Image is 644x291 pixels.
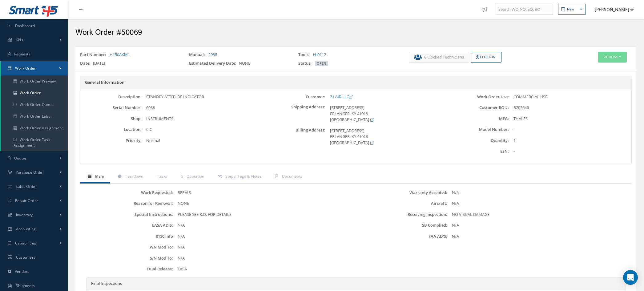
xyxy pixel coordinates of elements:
input: Search WO, PO, SO, RO [495,4,553,15]
label: Receiving Inspection: [356,212,447,217]
a: Work Order [1,87,68,99]
label: Part Number: [80,52,109,58]
span: Teardown [125,174,143,179]
a: Work Order Preview [1,75,68,87]
span: Accounting [16,226,36,232]
span: Tasks [157,174,167,179]
a: Quotation [173,171,210,184]
label: Date: [80,60,93,67]
div: PLEASE SEE R.O. FOR DETAILS [173,212,356,218]
label: EASA AD'S: [82,223,173,228]
label: Serial Number: [80,105,142,110]
span: Purchase Order [16,170,44,175]
span: Sales Order [16,184,37,189]
a: Teardown [110,171,149,184]
label: Model Number: [448,127,509,132]
span: KPIs [16,37,23,42]
label: Work Requested: [82,190,173,195]
label: Manual: [189,52,207,58]
div: N/A [173,255,356,261]
label: 8130 Info [82,234,173,239]
span: Capabilities [15,240,36,246]
label: Billing Address: [264,128,325,146]
label: Description: [80,95,142,99]
a: Work Order Task Assignment [1,134,68,151]
a: 21 AIR LLC [330,94,353,99]
div: [STREET_ADDRESS] ERLANGER, KY 41018 [GEOGRAPHIC_DATA] [325,105,448,123]
label: Quantity: [448,138,509,143]
div: N/A [173,233,356,240]
span: Steps, Tags & Notes [225,174,262,179]
span: Shipments [16,283,35,288]
div: Normal [142,138,264,144]
span: Requests [14,51,30,57]
label: Shipping Address: [264,105,325,123]
label: Aircraft: [356,201,447,206]
label: Estimated Delivery Date: [189,60,239,67]
label: Customer: [264,95,325,99]
div: - [509,127,631,133]
label: Reason for Removal: [82,201,173,206]
div: 6-C [142,127,264,133]
div: N/A [447,200,630,207]
label: Warranty Accepted: [356,190,447,195]
a: H150AKM1 [110,52,130,57]
div: STANDBY ATTITUDE INDICATOR [142,94,264,100]
span: Repair Order [15,198,38,203]
button: 0 Clocked Technicians [409,52,469,63]
label: MFG: [448,116,509,121]
span: Vendors [15,269,30,274]
div: N/A [447,233,630,240]
label: Location: [80,127,142,132]
div: NO VISUAL DAMAGE [447,212,630,218]
span: Documents [282,174,303,179]
a: Work Order [1,61,68,75]
label: FAA AD'S: [356,234,447,239]
div: COMMERCIAL USE [509,94,631,100]
div: 1 [509,138,631,144]
a: Work Order Quotes [1,99,68,111]
a: Documents [268,171,308,184]
div: N/A [447,190,630,196]
button: Actions [598,52,627,63]
a: Steps, Tags & Notes [211,171,268,184]
a: H-0112 [313,52,326,57]
div: REPAIR [173,190,356,196]
span: R205646 [513,105,529,110]
span: 0 Clocked Technicians [424,54,464,60]
div: Final Inspections [87,277,625,290]
h5: General Information [85,80,627,85]
div: New [567,7,574,12]
label: Tools: [298,52,312,58]
label: Dual Release: [82,267,173,271]
button: Clock In [471,52,501,63]
span: 6088 [146,105,155,110]
button: [PERSON_NAME] [589,3,634,15]
div: EASA [173,266,356,272]
a: Tasks [149,171,174,184]
a: Work Order Labor [1,111,68,122]
div: N/A [173,222,356,228]
label: Work Order Use: [448,95,509,99]
span: Inventory [16,212,33,217]
span: Quotes [14,156,27,161]
label: Status: [298,60,314,67]
h2: Work Order #50069 [75,28,636,37]
label: Special Instructions: [82,212,173,217]
div: Open Intercom Messenger [623,270,638,285]
label: ESN: [448,149,509,154]
div: N/A [173,244,356,250]
button: New [558,4,586,15]
label: P/N Mod To: [82,245,173,249]
span: OPEN [315,61,328,66]
div: N/A [447,222,630,228]
label: Priority: [80,138,142,143]
span: Dashboard [15,23,35,28]
a: Main [80,171,110,184]
div: THALES [509,116,631,122]
div: INSTRUMENTS [142,116,264,122]
div: [STREET_ADDRESS] ERLANGER, KY 41018 [GEOGRAPHIC_DATA] [325,128,448,146]
div: NONE [184,60,293,69]
label: S/N Mod To: [82,256,173,261]
span: Main [95,174,104,179]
